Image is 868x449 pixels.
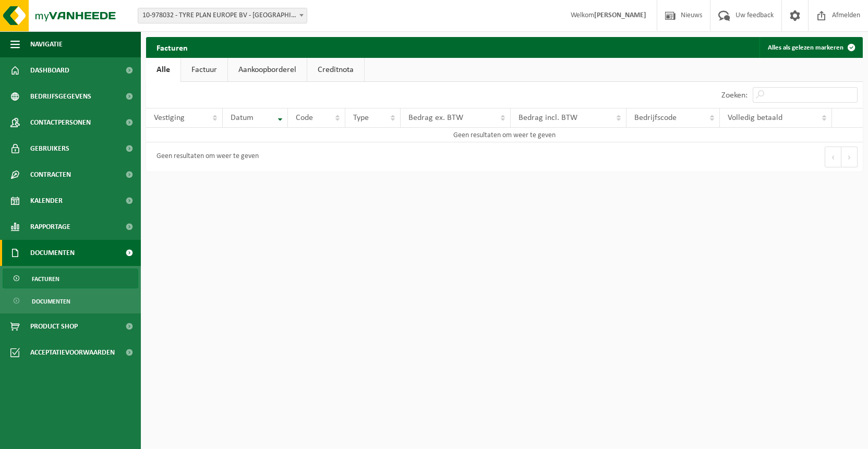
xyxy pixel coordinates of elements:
a: Creditnota [307,58,364,82]
label: Zoeken: [721,91,748,100]
a: Alle [146,58,180,82]
strong: [PERSON_NAME] [594,11,646,19]
div: Geen resultaten om weer te geven [151,148,259,166]
span: Vestiging [154,114,185,122]
span: Contactpersonen [30,110,91,136]
span: Acceptatievoorwaarden [30,339,115,366]
h2: Facturen [146,37,198,57]
span: Dashboard [30,57,69,83]
span: Gebruikers [30,136,69,162]
span: Datum [231,114,254,122]
span: Bedrijfscode [634,114,677,122]
a: Documenten [3,291,138,311]
span: Documenten [32,292,70,311]
a: Aankoopborderel [228,58,307,82]
span: Rapportage [30,214,70,240]
span: Bedrag ex. BTW [408,114,463,122]
span: Contracten [30,162,71,188]
button: Next [841,147,858,167]
span: Facturen [32,269,59,289]
button: Alles als gelezen markeren [759,37,862,58]
span: 10-978032 - TYRE PLAN EUROPE BV - KALMTHOUT [138,8,307,23]
span: Kalender [30,188,63,214]
span: Bedrijfsgegevens [30,83,91,110]
span: Code [296,114,313,122]
span: Bedrag incl. BTW [519,114,577,122]
a: Factuur [181,58,227,82]
span: Product Shop [30,313,78,339]
a: Facturen [3,269,138,288]
span: Volledig betaald [728,114,782,122]
span: 10-978032 - TYRE PLAN EUROPE BV - KALMTHOUT [138,8,307,23]
span: Documenten [30,240,75,266]
td: Geen resultaten om weer te geven [146,128,863,142]
button: Previous [825,147,841,167]
span: Navigatie [30,31,63,57]
span: Type [353,114,369,122]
